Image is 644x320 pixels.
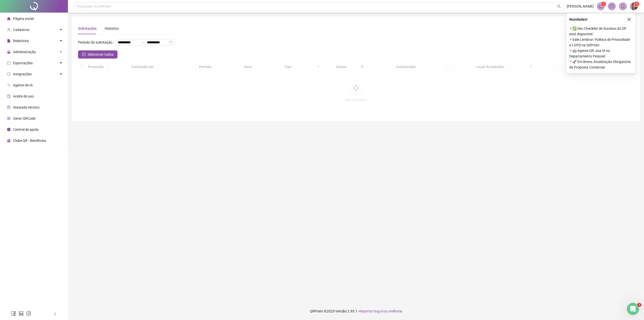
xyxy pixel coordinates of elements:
[13,127,38,132] span: Central de ajuda
[68,302,644,320] footer: QRPoint © 2025 - 2.93.1 -
[13,28,29,32] span: Cadastros
[11,311,16,316] span: facebook
[7,39,11,43] span: file
[567,4,594,9] span: [PERSON_NAME]
[7,106,11,109] span: solution
[78,50,117,58] button: Selecionar todos
[13,39,29,43] span: Relatórios
[141,40,145,44] span: to
[7,17,11,20] span: home
[13,17,34,21] span: Página inicial
[637,303,641,307] span: 3
[627,303,639,315] iframe: Intercom live chat
[621,4,625,9] span: bell
[7,28,11,31] span: user-add
[13,116,35,120] span: Gerar QRCode
[7,50,11,54] span: lock
[569,59,632,70] span: ⚬ 🚀 Em Breve, Atualização Obrigatória de Proposta Comercial
[13,72,32,76] span: Integrações
[7,94,11,98] span: audit
[603,2,605,6] span: 1
[7,72,11,76] span: sync
[569,48,632,59] span: ⚬ 🤖 Agente QR: sua IA no Departamento Pessoal
[13,139,46,143] span: Clube QR - Beneficios
[78,38,116,46] label: Período da solicitação
[141,40,145,44] span: swap-right
[569,17,587,22] span: Novidades !
[557,5,561,8] span: search
[569,26,632,37] span: ⚬ ✅ Seu Checklist de Sucesso do DP está disponível
[13,83,33,87] span: Agente de IA
[82,53,86,56] span: check-square
[7,117,11,120] span: qrcode
[598,4,603,9] span: notification
[105,26,119,31] div: Histórico
[336,309,347,313] span: Versão
[13,61,33,65] span: Exportações
[7,128,11,131] span: info-circle
[19,311,24,316] span: linkedin
[13,105,39,109] span: Atestado técnico
[88,52,113,57] span: Selecionar todos
[7,61,11,65] span: export
[359,309,402,313] span: Reportar bug e/ou melhoria
[53,312,57,316] span: left
[636,2,638,6] span: 1
[601,2,606,7] sup: 1
[7,139,11,142] span: gift
[13,50,36,54] span: Administração
[13,94,34,98] span: Aceite de uso
[26,311,31,316] span: instagram
[630,3,638,10] img: 77053
[569,37,632,48] span: ⚬ Vale Lembrar: Política de Privacidade e LGPD na QRPoint
[610,4,614,9] span: mail
[627,18,631,21] span: close
[634,2,639,7] sup: Atualize o seu contato no menu Meus Dados
[78,26,97,31] div: Solicitações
